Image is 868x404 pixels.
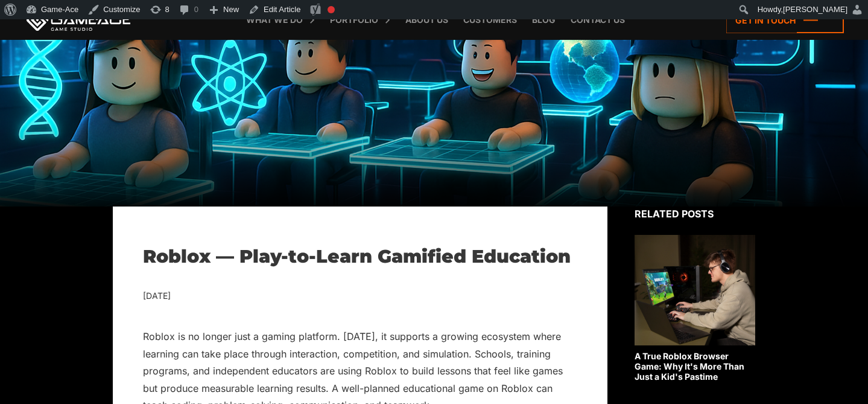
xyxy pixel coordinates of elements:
div: [DATE] [143,289,577,304]
h1: Roblox — Play-to-Learn Gamified Education [143,246,577,268]
span: [PERSON_NAME] [783,5,847,14]
div: Related posts [635,207,755,221]
div: Focus keyphrase not set [328,6,335,13]
a: A True Roblox Browser Game: Why It's More Than Just a Kid's Pastime [635,235,755,382]
img: Related [635,235,755,345]
a: Get in touch [726,7,844,33]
